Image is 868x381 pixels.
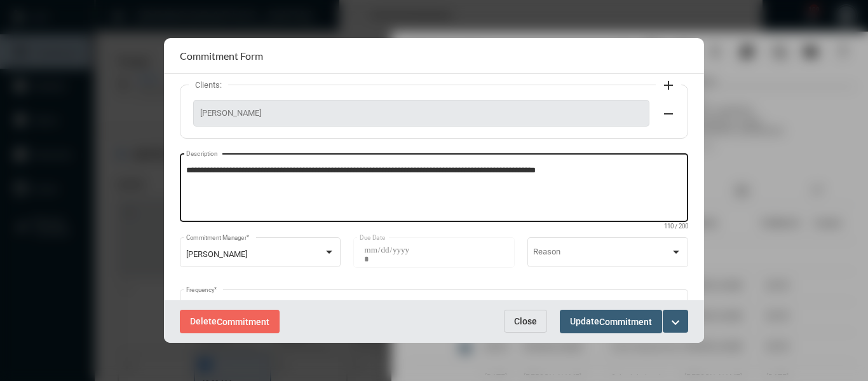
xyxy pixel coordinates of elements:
[189,80,228,90] label: Clients:
[599,317,652,327] span: Commitment
[180,310,280,333] button: DeleteCommitment
[200,108,642,118] span: [PERSON_NAME]
[664,223,688,230] mat-hint: 110 / 200
[186,249,247,259] span: [PERSON_NAME]
[661,78,676,93] mat-icon: add
[668,315,683,330] mat-icon: expand_more
[217,317,269,327] span: Commitment
[504,310,547,333] button: Close
[190,316,269,326] span: Delete
[570,316,652,326] span: Update
[514,316,537,326] span: Close
[560,310,662,333] button: UpdateCommitment
[180,50,263,62] h2: Commitment Form
[661,106,676,121] mat-icon: remove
